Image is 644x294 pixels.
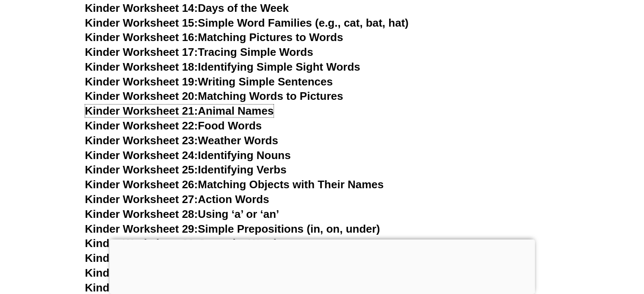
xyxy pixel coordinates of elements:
span: Kinder Worksheet 30: [85,237,198,250]
span: Kinder Worksheet 31: [85,252,198,264]
a: Kinder Worksheet 31:Describing Words (Adjectives) [85,252,357,264]
span: Kinder Worksheet 22: [85,119,198,132]
a: Kinder Worksheet 18:Identifying Simple Sight Words [85,60,360,73]
a: Kinder Worksheet 24:Identifying Nouns [85,149,291,162]
span: Kinder Worksheet 33: [85,281,198,294]
span: Kinder Worksheet 19: [85,75,198,88]
a: Kinder Worksheet 28:Using ‘a’ or ‘an’ [85,208,279,220]
span: Kinder Worksheet 24: [85,149,198,162]
span: Kinder Worksheet 23: [85,134,198,147]
a: Kinder Worksheet 25:Identifying Verbs [85,163,287,176]
span: Kinder Worksheet 27: [85,193,198,206]
a: Kinder Worksheet 33:Word Scramble (Simple Words) [85,281,362,294]
span: Kinder Worksheet 28: [85,208,198,220]
a: Kinder Worksheet 26:Matching Objects with Their Names [85,178,384,191]
a: Kinder Worksheet 22:Food Words [85,119,262,132]
a: Kinder Worksheet 32:Numbers and Words (1-10) [85,267,338,279]
span: Kinder Worksheet 17: [85,46,198,58]
span: Kinder Worksheet 14: [85,2,198,14]
span: Kinder Worksheet 18: [85,60,198,73]
span: Kinder Worksheet 29: [85,223,198,235]
a: Kinder Worksheet 14:Days of the Week [85,2,289,14]
a: Kinder Worksheet 29:Simple Prepositions (in, on, under) [85,223,380,235]
span: Kinder Worksheet 32: [85,267,198,279]
iframe: Chat Widget [602,253,644,294]
a: Kinder Worksheet 17:Tracing Simple Words [85,46,313,58]
a: Kinder Worksheet 20:Matching Words to Pictures [85,90,343,102]
a: Kinder Worksheet 16:Matching Pictures to Words [85,31,343,44]
a: Kinder Worksheet 27:Action Words [85,193,269,206]
a: Kinder Worksheet 30:Opposite Words [85,237,283,250]
span: Kinder Worksheet 26: [85,178,198,191]
span: Kinder Worksheet 20: [85,90,198,102]
span: Kinder Worksheet 25: [85,163,198,176]
a: Kinder Worksheet 19:Writing Simple Sentences [85,75,333,88]
a: Kinder Worksheet 21:Animal Names [85,104,274,117]
a: Kinder Worksheet 23:Weather Words [85,134,278,147]
a: Kinder Worksheet 15:Simple Word Families (e.g., cat, bat, hat) [85,16,409,29]
span: Kinder Worksheet 16: [85,31,198,44]
iframe: Advertisement [109,239,535,292]
span: Kinder Worksheet 15: [85,16,198,29]
span: Kinder Worksheet 21: [85,104,198,117]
